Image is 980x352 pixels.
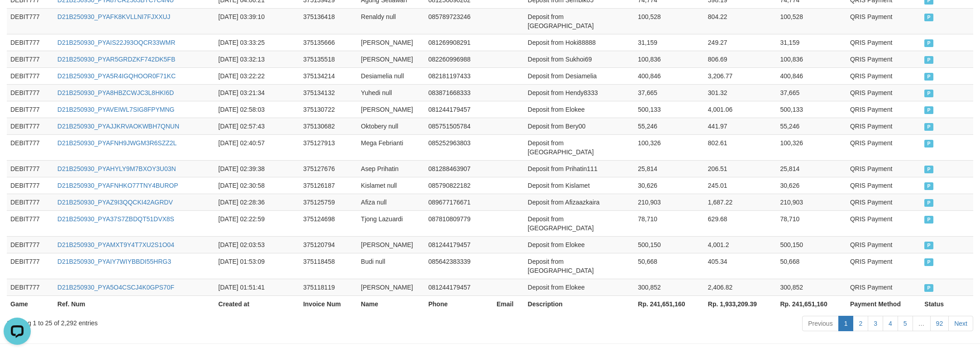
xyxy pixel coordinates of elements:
td: DEBIT777 [7,279,54,295]
a: 92 [930,316,949,331]
th: Phone [425,295,493,312]
td: DEBIT777 [7,210,54,236]
a: 2 [853,316,868,331]
td: Tjong Lazuardi [357,210,425,236]
span: PAID [924,123,933,131]
td: [DATE] 02:03:53 [215,236,299,253]
span: PAID [924,39,933,47]
a: D21B250930_PYAIS22J93OQCR33WMR [57,39,175,46]
td: Asep Prihatin [357,160,425,177]
td: 375124698 [300,210,358,236]
td: QRIS Payment [846,67,921,84]
td: 082181197433 [425,67,493,84]
span: PAID [924,242,933,249]
td: DEBIT777 [7,160,54,177]
td: Deposit from Elokee [524,279,634,295]
td: [DATE] 03:39:10 [215,8,299,34]
td: DEBIT777 [7,34,54,51]
td: [DATE] 03:21:34 [215,84,299,101]
th: Rp. 241,651,160 [634,295,704,312]
td: 30,626 [634,177,704,194]
td: QRIS Payment [846,134,921,160]
td: [DATE] 02:22:59 [215,210,299,236]
td: DEBIT777 [7,134,54,160]
td: 085789723246 [425,8,493,34]
td: QRIS Payment [846,51,921,67]
td: QRIS Payment [846,210,921,236]
th: Name [357,295,425,312]
td: 37,665 [776,84,846,101]
td: 300,852 [634,279,704,295]
td: 375126187 [300,177,358,194]
td: QRIS Payment [846,8,921,34]
td: Deposit from Sukhoi69 [524,51,634,67]
td: Yuhedi null [357,84,425,101]
td: 085642383339 [425,253,493,279]
td: Oktobery null [357,118,425,134]
td: 375127676 [300,160,358,177]
td: [PERSON_NAME] [357,101,425,118]
th: Created at [215,295,299,312]
td: 210,903 [634,194,704,210]
td: [DATE] 03:32:13 [215,51,299,67]
td: [DATE] 02:40:57 [215,134,299,160]
td: 301.32 [704,84,777,101]
td: 30,626 [776,177,846,194]
td: QRIS Payment [846,118,921,134]
span: PAID [924,14,933,21]
a: D21B250930_PYAFNHKO77TNY4BUROP [57,182,178,189]
td: 500,150 [634,236,704,253]
a: Previous [802,316,838,331]
td: 085751505784 [425,118,493,134]
th: Payment Method [846,295,921,312]
td: 249.27 [704,34,777,51]
td: DEBIT777 [7,84,54,101]
td: [DATE] 02:28:36 [215,194,299,210]
td: Deposit from Hendy8333 [524,84,634,101]
td: 78,710 [776,210,846,236]
a: D21B250930_PYAVEIWL7SIG8FPYMNG [57,106,175,113]
td: 55,246 [776,118,846,134]
td: QRIS Payment [846,101,921,118]
a: … [913,316,931,331]
td: 085790822182 [425,177,493,194]
td: 78,710 [634,210,704,236]
td: Renaldy null [357,8,425,34]
td: 081244179457 [425,279,493,295]
td: 500,133 [634,101,704,118]
td: 083871668333 [425,84,493,101]
span: PAID [924,258,933,266]
td: [DATE] 02:39:38 [215,160,299,177]
td: 25,814 [634,160,704,177]
td: Deposit from Hoki88888 [524,34,634,51]
td: 100,528 [776,8,846,34]
td: [DATE] 02:30:58 [215,177,299,194]
td: [DATE] 01:51:41 [215,279,299,295]
td: 375130682 [300,118,358,134]
button: Open LiveChat chat widget [4,4,31,31]
a: D21B250930_PYAHYLY9M7BXOY3U03N [57,165,176,172]
span: PAID [924,56,933,64]
span: PAID [924,199,933,207]
td: 806.69 [704,51,777,67]
td: 31,159 [776,34,846,51]
td: 629.68 [704,210,777,236]
td: 375127913 [300,134,358,160]
td: DEBIT777 [7,118,54,134]
td: DEBIT777 [7,177,54,194]
th: Status [921,295,973,312]
td: QRIS Payment [846,236,921,253]
td: Afiza null [357,194,425,210]
td: 087810809779 [425,210,493,236]
th: Game [7,295,54,312]
td: 500,133 [776,101,846,118]
td: 100,528 [634,8,704,34]
td: 100,836 [634,51,704,67]
td: DEBIT777 [7,8,54,34]
td: Deposit from Prihatin111 [524,160,634,177]
span: PAID [924,73,933,81]
td: Desiamelia null [357,67,425,84]
td: Deposit from Desiamelia [524,67,634,84]
td: 400,846 [634,67,704,84]
td: [PERSON_NAME] [357,51,425,67]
